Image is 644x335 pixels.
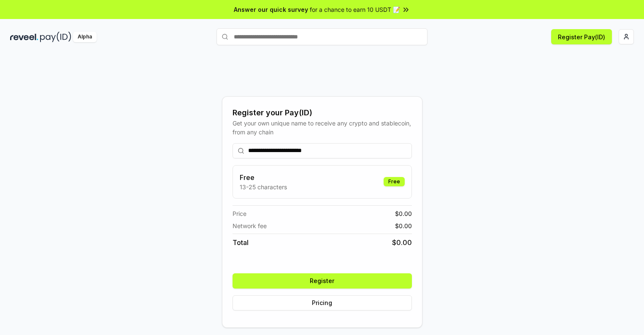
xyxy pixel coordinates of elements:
[240,182,287,191] p: 13-25 characters
[310,5,400,14] span: for a chance to earn 10 USDT 📝
[234,5,308,14] span: Answer our quick survey
[10,32,38,42] img: reveel_dark
[233,107,412,119] div: Register your Pay(ID)
[73,32,97,42] div: Alpha
[40,32,71,42] img: pay_id
[233,221,267,230] span: Network fee
[395,209,412,218] span: $ 0.00
[551,29,612,44] button: Register Pay(ID)
[240,172,287,182] h3: Free
[233,295,412,310] button: Pricing
[233,209,246,218] span: Price
[233,237,249,248] span: Total
[384,177,405,186] div: Free
[233,119,412,136] div: Get your own unique name to receive any crypto and stablecoin, from any chain
[392,237,412,248] span: $ 0.00
[395,221,412,230] span: $ 0.00
[233,273,412,289] button: Register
